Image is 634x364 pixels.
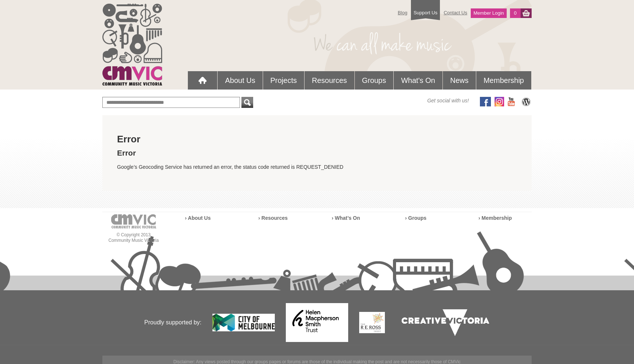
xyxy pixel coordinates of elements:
a: Contact Us [440,6,471,19]
a: › Resources [258,215,288,221]
img: Helen Macpherson Smith Trust [286,303,348,342]
a: 0 [510,8,521,18]
a: Projects [263,71,304,90]
img: icon-instagram.png [495,97,504,106]
a: News [443,71,476,90]
a: What's On [394,71,442,90]
h2: Error [117,134,517,145]
p: © Copyright 2013 Community Music Victoria [102,232,165,243]
img: Creative Victoria Logo [396,303,495,342]
a: Blog [394,6,411,19]
img: cmvic_logo.png [102,4,162,85]
img: City of Melbourne [212,314,275,331]
span: Get social with us! [427,97,469,104]
img: cmvic-logo-footer.png [111,214,156,229]
img: CMVic Blog [521,97,532,106]
a: › What’s On [332,215,360,221]
h3: Error [117,148,517,158]
p: Google’s Geocoding Service has returned an error, the status code returned is REQUEST_DENIED [117,163,517,171]
p: Proudly supported by: [102,291,201,354]
a: › Groups [405,215,426,221]
a: Membership [476,71,531,90]
a: About Us [218,71,262,90]
a: › Membership [478,215,512,221]
a: Groups [355,71,394,90]
a: › About Us [185,215,211,221]
img: The Re Ross Trust [359,312,385,333]
a: Member Login [471,8,506,18]
a: Resources [305,71,354,90]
